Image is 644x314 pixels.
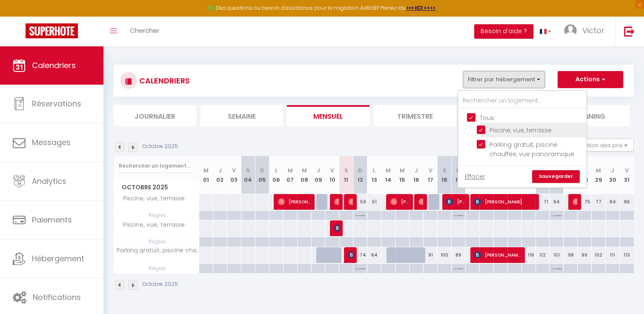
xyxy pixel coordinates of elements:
abbr: M [596,166,601,174]
span: Règles [114,264,199,273]
div: 113 [620,247,634,263]
th: 04 [241,156,255,194]
span: Paiements [32,214,72,225]
span: [PERSON_NAME] [278,194,311,210]
li: Trimestre [374,105,456,126]
div: 51 [367,194,381,210]
span: Notifications [33,292,81,303]
th: 03 [227,156,241,194]
th: 02 [213,156,227,194]
span: [PERSON_NAME] [348,247,353,263]
abbr: V [428,166,432,174]
div: 116 [521,247,535,263]
div: 84 [606,194,620,210]
p: Octobre 2025 [143,280,178,288]
th: 17 [424,156,438,194]
div: 74 [353,247,367,263]
span: Lotte Fillet [572,194,577,210]
abbr: J [218,166,222,174]
div: 64 [550,194,564,210]
abbr: D [260,166,264,174]
span: [PERSON_NAME] [334,194,339,210]
div: 98 [564,247,578,263]
span: Chercher [130,26,159,35]
abbr: S [442,166,446,174]
span: Réservations [32,98,81,109]
li: Journalier [114,105,196,126]
span: Piscine, vue, terrasse [115,194,187,203]
div: 102 [592,247,606,263]
button: Besoin d'aide ? [474,24,533,39]
th: 09 [311,156,325,194]
p: No Checkin [551,264,561,272]
th: 01 [199,156,213,194]
input: Rechercher un logement... [119,158,194,174]
img: Super Booking [26,23,78,38]
abbr: J [611,166,614,174]
abbr: V [232,166,236,174]
button: Filtrer par hébergement [463,71,545,88]
div: 111 [606,247,620,263]
span: Règles [114,211,199,220]
a: Chercher [123,17,166,46]
div: 89 [451,247,465,263]
th: 07 [283,156,297,194]
li: Mensuel [287,105,369,126]
input: Rechercher un logement... [458,93,586,108]
a: >>> ICI <<<< [406,4,436,11]
abbr: V [330,166,334,174]
div: 71 [535,194,550,210]
span: Parking gratuit, piscine chauffée, vue panoramique [115,247,200,254]
button: Gestion des prix [570,139,634,151]
th: 12 [353,156,367,194]
abbr: M [400,166,405,174]
span: Hébergement [32,253,84,264]
abbr: M [386,166,391,174]
div: 75 [578,194,592,210]
div: 77 [592,194,606,210]
th: 18 [437,156,451,194]
abbr: V [625,166,629,174]
span: Messages [32,137,71,148]
span: [PERSON_NAME] [474,247,521,263]
p: No Checkin [355,211,365,219]
abbr: M [203,166,209,174]
span: [PERSON_NAME] [474,194,535,210]
img: ... [564,24,577,37]
th: 19 [451,156,465,194]
th: 14 [381,156,395,194]
abbr: D [456,166,461,174]
p: No Checkin [453,264,464,272]
th: 31 [620,156,634,194]
span: Victor [582,25,604,36]
a: Effacer [465,172,485,181]
th: 05 [255,156,269,194]
span: Analytics [32,176,66,186]
div: 101 [550,247,564,263]
abbr: M [288,166,293,174]
li: Planning [547,105,630,126]
a: Sauvegarder [532,170,580,183]
th: 30 [606,156,620,194]
div: 64 [367,247,381,263]
span: [PERSON_NAME] [390,194,409,210]
li: Semaine [200,105,283,126]
th: 13 [367,156,381,194]
div: 100 [437,247,451,263]
abbr: S [246,166,250,174]
th: 06 [269,156,283,194]
p: No Checkin [453,211,464,219]
span: Octobre 2025 [114,181,199,194]
abbr: L [373,166,375,174]
th: 11 [339,156,353,194]
p: No Checkin [551,211,561,219]
div: 59 [353,194,367,210]
abbr: J [316,166,320,174]
th: 08 [297,156,311,194]
span: [PERSON_NAME] [348,194,353,210]
abbr: M [302,166,307,174]
img: logout [624,26,635,37]
div: 91 [424,247,438,263]
th: 10 [325,156,339,194]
